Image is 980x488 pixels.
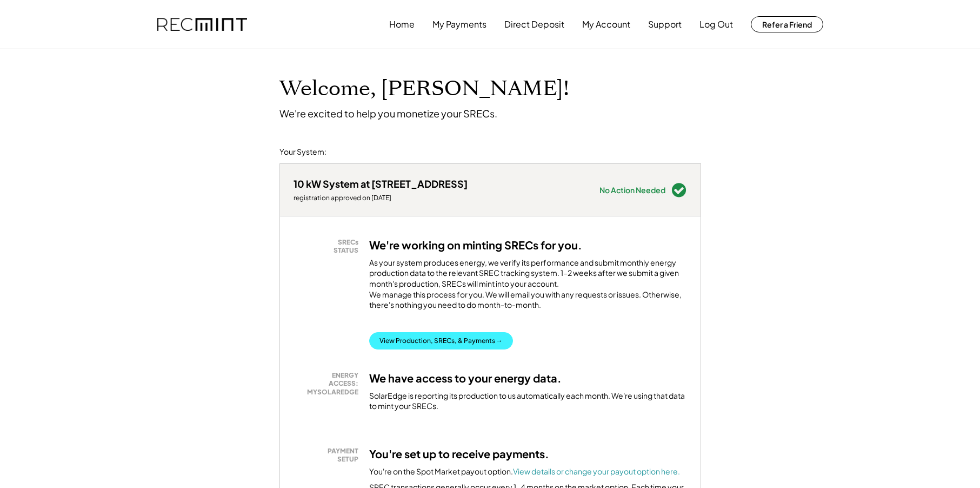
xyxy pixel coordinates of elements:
[299,447,358,464] div: PAYMENT SETUP
[369,391,687,412] div: SolarEdge is reporting its production to us automatically each month. We're using that data to mi...
[299,371,358,397] div: ENERGY ACCESS: MYSOLAREDGE
[504,14,564,35] button: Direct Deposit
[279,147,326,157] div: Your System:
[369,332,513,349] button: View Production, SRECs, & Payments →
[294,177,468,190] div: 10 kW System at [STREET_ADDRESS]
[279,107,497,120] div: We're excited to help you monetize your SRECs.
[369,238,582,252] h3: We're working on minting SRECs for you.
[599,186,665,194] div: No Action Needed
[299,238,358,255] div: SRECs STATUS
[369,466,680,477] div: You're on the Spot Market payout option.
[389,14,415,35] button: Home
[699,14,733,35] button: Log Out
[369,371,562,385] h3: We have access to your energy data.
[294,194,468,202] div: registration approved on [DATE]
[369,447,549,461] h3: You're set up to receive payments.
[369,258,687,316] div: As your system produces energy, we verify its performance and submit monthly energy production da...
[279,76,569,102] h1: Welcome, [PERSON_NAME]!
[751,16,823,32] button: Refer a Friend
[157,18,247,31] img: recmint-logotype%403x.png
[582,14,630,35] button: My Account
[513,466,680,476] a: View details or change your payout option here.
[432,14,486,35] button: My Payments
[648,14,682,35] button: Support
